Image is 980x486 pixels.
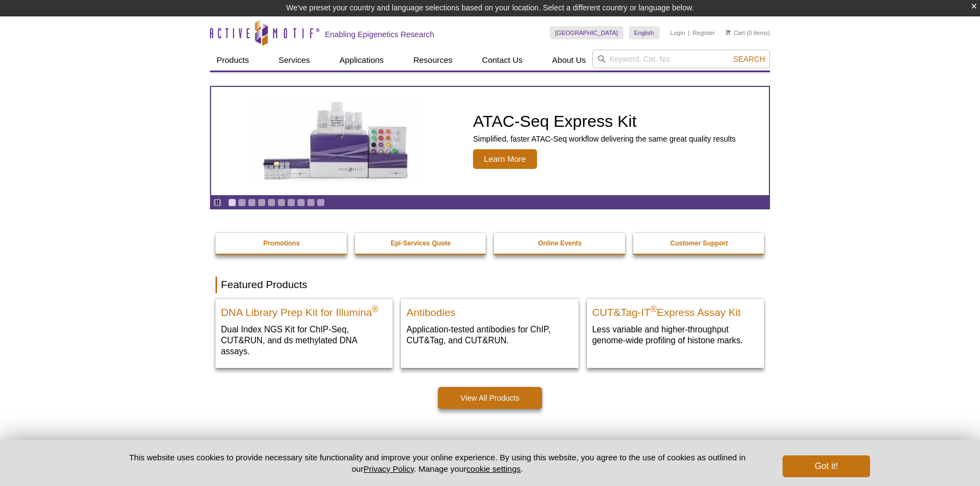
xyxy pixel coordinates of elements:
[390,239,451,247] strong: Epi-Services Quote
[730,54,768,64] button: Search
[406,302,573,318] h2: Antibodies
[372,305,378,314] sup: ®
[629,26,660,39] a: English
[307,198,315,207] a: Go to slide 9
[473,113,736,130] h2: ATAC-Seq Express Kit
[670,29,685,37] a: Login
[211,87,769,195] a: ATAC-Seq Express Kit ATAC-Seq Express Kit Simplified, faster ATAC-Seq workflow delivering the sam...
[211,87,769,195] article: ATAC-Seq Express Kit
[438,387,542,409] a: View All Products
[248,198,256,207] a: Go to slide 3
[406,324,573,346] p: Application-tested antibodies for ChIP, CUT&Tag, and CUT&RUN.
[688,26,690,39] li: |
[110,452,765,475] p: This website uses cookies to provide necessary site functionality and improve your online experie...
[494,233,626,254] a: Online Events
[272,50,317,71] a: Services
[215,277,765,293] h2: Featured Products
[215,233,348,254] a: Promotions
[538,239,582,247] strong: Online Events
[733,55,765,63] span: Search
[783,455,870,477] button: Got it!
[355,233,487,254] a: Epi-Services Quote
[287,198,295,207] a: Go to slide 7
[221,302,387,318] h2: DNA Library Prep Kit for Illumina
[267,198,276,207] a: Go to slide 5
[670,239,728,247] strong: Customer Support
[633,233,766,254] a: Customer Support
[317,198,325,207] a: Go to slide 10
[726,26,770,39] li: (0 items)
[401,298,578,357] a: All Antibodies Antibodies Application-tested antibodies for ChIP, CUT&Tag, and CUT&RUN.
[297,198,305,207] a: Go to slide 8
[258,198,266,207] a: Go to slide 4
[592,50,770,68] input: Keyword, Cat. No.
[550,26,623,39] a: [GEOGRAPHIC_DATA]
[473,134,736,144] p: Simplified, faster ATAC-Seq workflow delivering the same great quality results
[475,50,529,71] a: Contact Us
[221,324,387,357] p: Dual Index NGS Kit for ChIP-Seq, CUT&RUN, and ds methylated DNA assays.
[466,464,521,473] button: cookie settings
[247,99,427,183] img: ATAC-Seq Express Kit
[228,198,236,207] a: Go to slide 1
[364,464,414,473] a: Privacy Policy
[277,198,285,207] a: Go to slide 6
[210,50,255,71] a: Products
[650,305,657,314] sup: ®
[587,298,764,357] a: CUT&Tag-IT® Express Assay Kit CUT&Tag-IT®Express Assay Kit Less variable and higher-throughput ge...
[473,149,537,169] span: Learn More
[238,198,246,207] a: Go to slide 2
[407,50,459,71] a: Resources
[263,239,300,247] strong: Promotions
[692,29,715,37] a: Register
[726,29,745,37] a: Cart
[726,30,731,35] img: Your Cart
[592,324,759,346] p: Less variable and higher-throughput genome-wide profiling of histone marks​.
[333,50,390,71] a: Applications
[325,30,434,39] h2: Enabling Epigenetics Research
[213,198,221,207] a: Toggle autoplay
[592,302,759,318] h2: CUT&Tag-IT Express Assay Kit
[546,50,593,71] a: About Us
[215,298,393,368] a: DNA Library Prep Kit for Illumina DNA Library Prep Kit for Illumina® Dual Index NGS Kit for ChIP-...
